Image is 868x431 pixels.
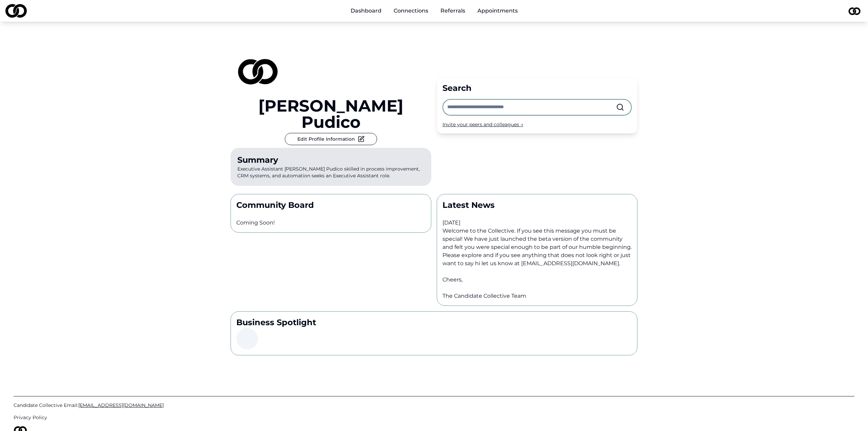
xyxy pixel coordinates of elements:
[846,3,863,19] img: 126d1970-4131-4eca-9e04-994076d8ae71-2-profile_picture.jpeg
[78,402,164,408] span: [EMAIL_ADDRESS][DOMAIN_NAME]
[442,211,632,300] p: [DATE] Welcome to the Collective. If you see this message you must be special! We have just launc...
[14,402,854,409] a: Candidate Collective Email:[EMAIL_ADDRESS][DOMAIN_NAME]
[442,121,632,128] div: Invite your peers and colleagues →
[231,98,431,130] a: [PERSON_NAME] Pudico
[442,83,632,94] div: Search
[472,4,523,18] a: Appointments
[345,4,523,18] nav: Main
[237,155,425,165] div: Summary
[236,200,426,211] p: Community Board
[231,148,431,186] p: Executive Assistant [PERSON_NAME] Pudico skilled in process improvement, CRM systems, and automat...
[231,43,285,98] img: 126d1970-4131-4eca-9e04-994076d8ae71-2-profile_picture.jpeg
[5,4,27,18] img: logo
[236,219,426,227] p: Coming Soon!
[435,4,471,18] a: Referrals
[345,4,387,18] a: Dashboard
[236,317,632,328] p: Business Spotlight
[388,4,434,18] a: Connections
[14,414,854,421] a: Privacy Policy
[285,133,377,145] button: Edit Profile Information
[442,200,632,211] p: Latest News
